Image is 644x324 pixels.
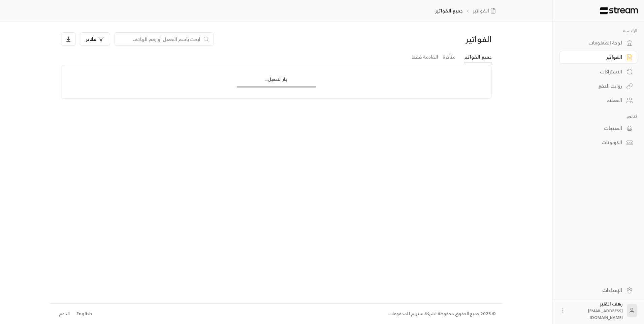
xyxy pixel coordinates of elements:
div: رهف القنبر [570,300,623,321]
input: ابحث باسم العميل أو رقم الهاتف [119,35,201,43]
a: الاشتراكات [559,65,637,78]
a: الكوبونات [559,136,637,149]
a: جميع الفواتير [464,51,492,63]
div: الفواتير [568,54,622,61]
a: روابط الدفع [559,79,637,93]
a: القادمة فقط [412,51,438,63]
div: روابط الدفع [568,83,622,89]
a: الدعم [57,308,72,320]
div: الكوبونات [568,139,622,146]
nav: breadcrumb [435,7,498,14]
div: الإعدادات [568,287,622,294]
div: الاشتراكات [568,68,622,75]
a: لوحة المعلومات [559,36,637,50]
div: الفواتير [389,34,491,44]
div: المنتجات [568,125,622,132]
div: جار التحميل... [237,76,316,86]
a: العملاء [559,94,637,107]
a: الفواتير [473,7,498,14]
div: العملاء [568,97,622,104]
div: English [76,311,92,317]
a: الإعدادات [559,284,637,297]
span: [EMAIL_ADDRESS][DOMAIN_NAME] [588,307,623,321]
a: الفواتير [559,51,637,64]
p: كتالوج [559,114,637,119]
div: © 2025 جميع الحقوق محفوظة لشركة ستريم للمدفوعات. [388,311,496,317]
p: جميع الفواتير [435,7,463,14]
a: المنتجات [559,122,637,135]
img: Logo [599,7,639,14]
div: لوحة المعلومات [568,39,622,46]
span: فلاتر [86,37,96,41]
p: الرئيسية [559,28,637,34]
a: متأخرة [443,51,455,63]
button: فلاتر [80,32,110,46]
